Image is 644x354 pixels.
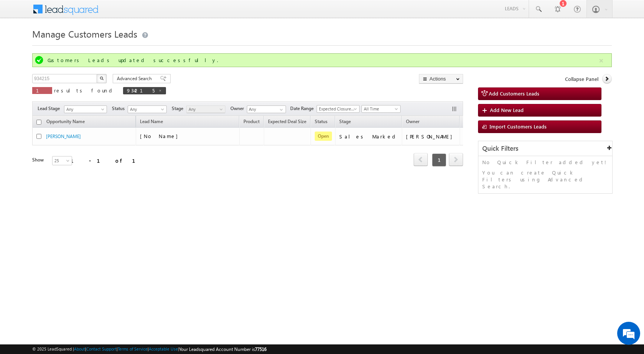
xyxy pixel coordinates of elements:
[118,346,148,351] a: Terms of Service
[71,156,145,165] div: 1 - 1 of 1
[38,105,63,112] span: Lead Stage
[414,154,428,166] a: prev
[361,105,401,113] a: All Time
[276,106,285,114] a: Show All Items
[449,154,463,166] a: next
[406,133,456,140] div: [PERSON_NAME]
[74,346,85,351] a: About
[482,169,608,190] p: You can create Quick Filters using Advanced Search.
[86,346,117,351] a: Contact Support
[43,117,89,127] a: Opportunity Name
[36,120,41,125] input: Check all records
[32,156,46,163] div: Show
[449,153,463,166] span: next
[36,87,48,94] span: 1
[126,4,144,22] div: Minimize live chat window
[362,105,398,112] span: All Time
[149,346,178,351] a: Acceptable Use
[339,133,398,140] div: Sales Marked
[140,133,182,139] span: [No Name]
[460,117,483,127] span: Actions
[565,76,598,82] span: Collapse Panel
[264,117,310,127] a: Expected Deal Size
[478,141,612,156] div: Quick Filters
[13,40,32,50] img: d_60004797649_company_0_60004797649
[32,28,137,40] span: Manage Customers Leads
[419,74,463,84] button: Actions
[127,87,154,94] span: 934215
[40,40,129,50] div: Chat with us now
[490,123,547,130] span: Import Customers Leads
[112,105,128,112] span: Status
[317,105,357,112] span: Expected Closure Date
[52,156,72,165] a: 25
[432,153,446,166] span: 1
[290,105,317,112] span: Date Range
[64,106,104,113] span: Any
[46,119,85,124] span: Opportunity Name
[490,107,524,113] span: Add New Lead
[179,346,266,352] span: Your Leadsquared Account Number is
[32,346,266,353] span: © 2025 LeadSquared | | | | |
[64,105,107,113] a: Any
[128,106,164,113] span: Any
[100,76,103,80] img: Search
[136,117,167,127] span: Lead Name
[10,71,140,230] textarea: Type your message and hit 'Enter'
[317,105,360,113] a: Expected Closure Date
[54,87,115,94] span: results found
[255,346,266,352] span: 77516
[48,57,598,64] div: Customers Leads updated successfully.
[335,117,355,127] a: Stage
[243,119,260,124] span: Product
[128,105,167,113] a: Any
[172,105,186,112] span: Stage
[414,153,428,166] span: prev
[268,119,306,124] span: Expected Deal Size
[230,105,247,112] span: Owner
[187,106,223,113] span: Any
[339,119,351,124] span: Stage
[53,157,73,164] span: 25
[311,117,331,127] a: Status
[104,236,139,247] em: Start Chat
[315,132,332,141] span: Open
[46,133,81,139] a: [PERSON_NAME]
[489,90,539,97] span: Add Customers Leads
[482,159,608,166] p: No Quick Filter added yet!
[186,105,225,113] a: Any
[247,105,286,113] input: Type to Search
[406,119,419,124] span: Owner
[117,75,154,82] span: Advanced Search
